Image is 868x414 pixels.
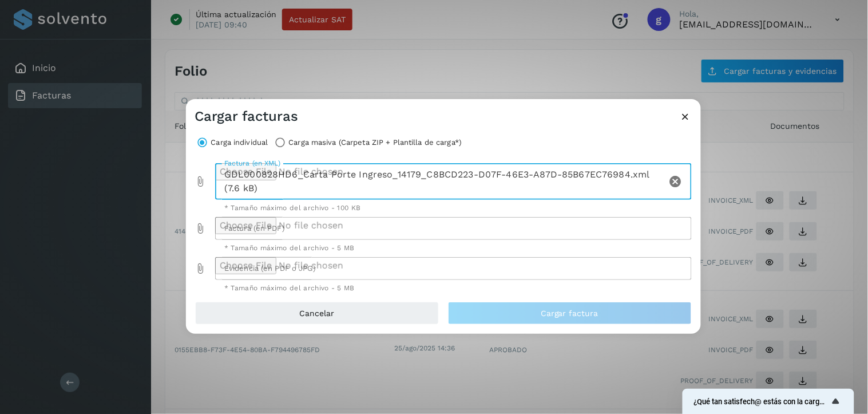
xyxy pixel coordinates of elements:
div: GDL000828HD6_Carta Porte Ingreso_14179_C8BCD223-D07F-46E3-A87D-85B67EC76984.xml (7.6 kB) [215,163,667,200]
i: Factura (en PDF) prepended action [195,223,207,234]
button: Cancelar [195,302,439,325]
div: * Tamaño máximo del archivo - 100 KB [224,204,683,211]
label: Carga masiva (Carpeta ZIP + Plantilla de carga*) [288,135,462,151]
div: * Tamaño máximo del archivo - 5 MB [224,245,683,251]
i: Factura (en XML) prepended action [195,176,207,187]
span: Cancelar [299,309,334,317]
i: Evidencia (en PDF o JPG) prepended action [195,263,207,274]
button: Mostrar encuesta - ¿Qué tan satisfech@ estás con la carga de tus facturas? [694,395,843,408]
span: Cargar factura [541,309,599,317]
i: Clear Factura (en XML) [669,175,683,188]
div: * Tamaño máximo del archivo - 5 MB [224,285,683,291]
h3: Cargar facturas [195,108,299,125]
button: Cargar factura [448,302,692,325]
label: Carga individual [211,135,268,151]
span: ¿Qué tan satisfech@ estás con la carga de tus facturas? [694,397,829,406]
